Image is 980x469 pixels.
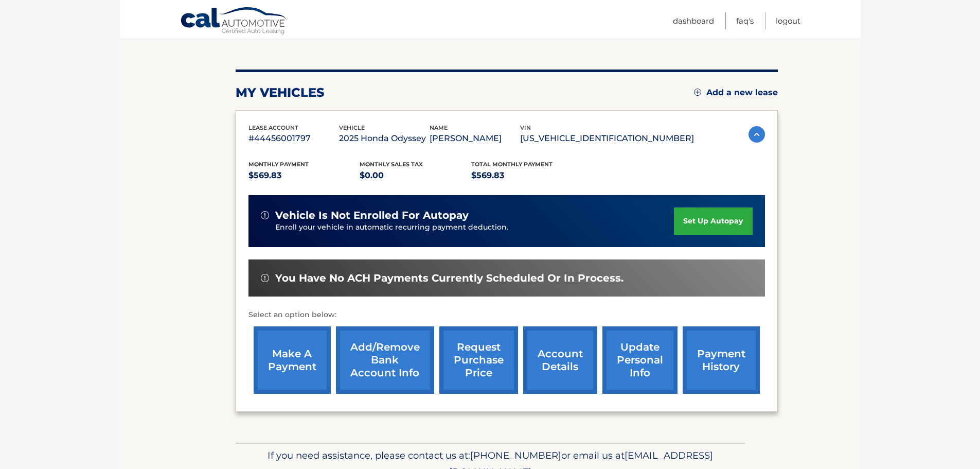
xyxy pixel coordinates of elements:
[439,326,518,394] a: request purchase price
[360,161,423,168] span: Monthly sales Tax
[360,168,471,183] p: $0.00
[523,326,597,394] a: account details
[471,161,553,168] span: Total Monthly Payment
[248,309,765,321] p: Select an option below:
[520,131,694,146] p: [US_VEHICLE_IDENTIFICATION_NUMBER]
[248,131,339,146] p: #44456001797
[674,207,752,235] a: set up autopay
[776,12,800,29] a: Logout
[683,326,760,394] a: payment history
[694,88,778,98] a: Add a new lease
[520,124,531,131] span: vin
[275,272,623,285] span: You have no ACH payments currently scheduled or in process.
[471,168,583,183] p: $569.83
[275,222,674,233] p: Enroll your vehicle in automatic recurring payment deduction.
[248,161,309,168] span: Monthly Payment
[248,168,360,183] p: $569.83
[180,7,288,37] a: Cal Automotive
[749,126,765,143] img: accordion-active.svg
[694,89,701,96] img: add.svg
[673,12,714,29] a: Dashboard
[236,85,325,100] h2: my vehicles
[275,209,469,222] span: vehicle is not enrolled for autopay
[470,449,561,461] span: [PHONE_NUMBER]
[339,124,365,131] span: vehicle
[430,131,520,146] p: [PERSON_NAME]
[261,274,269,282] img: alert-white.svg
[602,326,678,394] a: update personal info
[261,211,269,219] img: alert-white.svg
[339,131,430,146] p: 2025 Honda Odyssey
[254,326,331,394] a: make a payment
[248,124,298,131] span: lease account
[336,326,434,394] a: Add/Remove bank account info
[430,124,448,131] span: name
[736,12,754,29] a: FAQ's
